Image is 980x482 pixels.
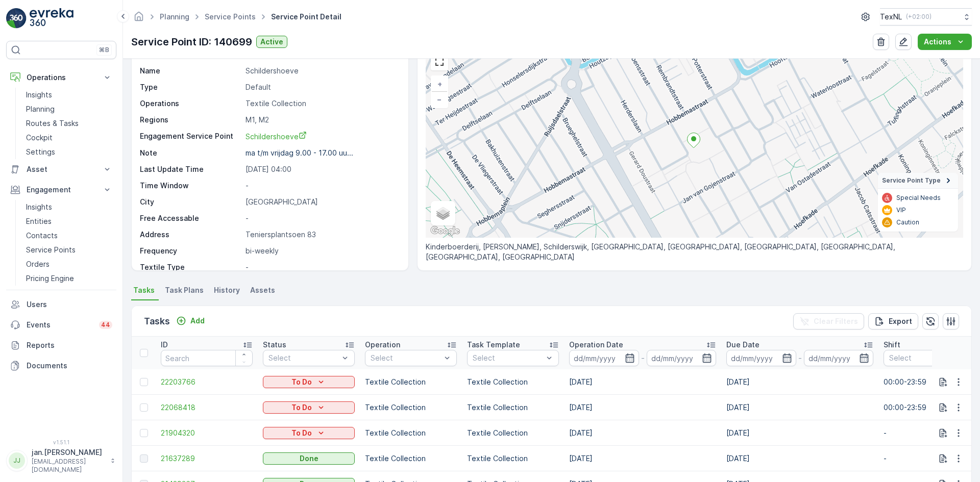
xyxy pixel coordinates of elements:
[246,230,398,240] p: Teniersplantsoen 83
[6,447,116,474] button: JJjan.[PERSON_NAME][EMAIL_ADDRESS][DOMAIN_NAME]
[896,194,941,202] p: Special Needs
[27,361,112,371] p: Documents
[140,429,148,437] div: Toggle Row Selected
[814,316,858,326] p: Clear Filters
[250,285,275,295] span: Assets
[896,206,906,214] p: VIP
[27,299,112,310] p: Users
[26,216,52,226] p: Entities
[6,8,27,29] img: logo
[161,340,168,350] p: ID
[880,8,972,26] button: TexNL(+02:00)
[428,224,462,238] img: Google
[263,452,355,465] button: Done
[22,257,116,271] a: Orders
[371,353,441,363] p: Select
[721,446,878,471] td: [DATE]
[246,82,398,92] p: Default
[27,185,96,195] p: Engagement
[906,13,932,21] p: ( +02:00 )
[30,8,73,29] img: logo_light-DOdMpM7g.png
[26,273,74,284] p: Pricing Engine
[133,15,144,23] a: Homepage
[172,315,209,327] button: Add
[882,176,941,185] span: Service Point Type
[269,12,344,22] span: Service Point Detail
[140,197,241,207] p: City
[246,246,398,256] p: bi-weekly
[432,77,447,92] a: Zoom In
[9,452,25,469] div: JJ
[291,402,312,413] p: To Do
[896,218,919,226] p: Caution
[22,145,116,159] a: Settings
[140,181,241,191] p: Time Window
[214,285,240,295] span: History
[140,164,241,174] p: Last Update Time
[365,340,400,350] p: Operation
[99,46,109,54] p: ⌘B
[889,353,960,363] p: Select
[300,453,318,464] p: Done
[101,321,110,329] p: 44
[131,34,252,49] p: Service Point ID: 140699
[140,115,241,125] p: Regions
[140,378,148,386] div: Toggle Row Selected
[256,36,287,48] button: Active
[263,427,355,439] button: To Do
[26,90,52,100] p: Insights
[260,37,283,47] p: Active
[426,242,963,262] p: Kinderboerderij, [PERSON_NAME], Schilderswijk, [GEOGRAPHIC_DATA], [GEOGRAPHIC_DATA], [GEOGRAPHIC_...
[140,131,241,142] p: Engagement Service Point
[726,340,759,350] p: Due Date
[793,313,864,329] button: Clear Filters
[428,224,462,238] a: Open this area in Google Maps (opens a new window)
[263,401,355,414] button: To Do
[22,131,116,145] a: Cockpit
[27,320,93,330] p: Events
[27,164,96,174] p: Asset
[26,147,55,157] p: Settings
[726,350,796,366] input: dd/mm/yyyy
[246,213,398,223] p: -
[246,148,353,157] p: ma t/m vrijdag 9.00 - 17.00 uu...
[6,67,116,88] button: Operations
[26,231,58,241] p: Contacts
[140,82,241,92] p: Type
[641,352,645,364] p: -
[467,377,559,387] p: Textile Collection
[165,285,204,295] span: Task Plans
[884,377,975,387] p: 00:00-23:59
[924,37,951,47] p: Actions
[365,428,457,438] p: Textile Collection
[6,180,116,200] button: Engagement
[27,340,112,350] p: Reports
[22,102,116,116] a: Planning
[721,395,878,420] td: [DATE]
[804,350,874,366] input: dd/mm/yyyy
[140,66,241,76] p: Name
[564,395,721,420] td: [DATE]
[32,458,105,474] p: [EMAIL_ADDRESS][DOMAIN_NAME]
[22,200,116,214] a: Insights
[161,453,253,464] a: 21637289
[467,402,559,413] p: Textile Collection
[246,181,398,191] p: -
[140,98,241,109] p: Operations
[26,104,55,114] p: Planning
[569,340,623,350] p: Operation Date
[161,428,253,438] a: 21904320
[26,118,79,129] p: Routes & Tasks
[884,402,975,413] p: 00:00-23:59
[798,352,802,364] p: -
[22,243,116,257] a: Service Points
[6,294,116,315] a: Users
[161,377,253,387] span: 22203766
[140,230,241,240] p: Address
[246,164,398,174] p: [DATE] 04:00
[880,12,902,22] p: TexNL
[889,316,912,326] p: Export
[564,369,721,395] td: [DATE]
[263,376,355,388] button: To Do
